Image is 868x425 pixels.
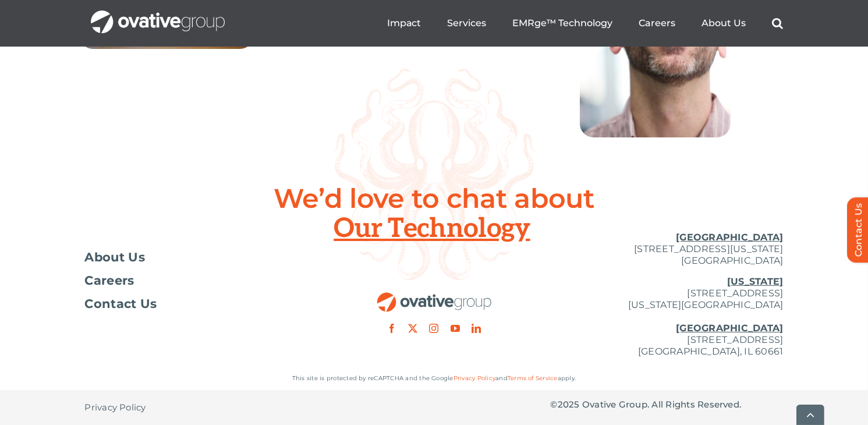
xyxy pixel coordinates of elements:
[702,17,746,29] a: About Us
[85,252,318,263] a: About Us
[85,298,318,310] a: Contact Us
[376,291,493,302] a: OG_Full_horizontal_RGB
[773,17,784,29] a: Search
[408,324,417,333] a: twitter
[639,17,676,29] a: Careers
[334,214,534,243] span: Our Technology
[451,324,460,333] a: youtube
[387,5,784,42] nav: Menu
[387,17,421,29] a: Impact
[91,9,225,20] a: OG_Full_horizontal_WHT
[551,232,784,267] p: [STREET_ADDRESS][US_STATE] [GEOGRAPHIC_DATA]
[508,374,558,382] a: Terms of Service
[85,298,157,310] span: Contact Us
[727,276,783,287] u: [US_STATE]
[85,252,318,310] nav: Footer Menu
[472,324,481,333] a: linkedin
[387,324,396,333] a: facebook
[85,390,146,425] a: Privacy Policy
[85,252,146,263] span: About Us
[558,399,580,410] span: 2025
[676,323,783,334] u: [GEOGRAPHIC_DATA]
[85,402,146,413] span: Privacy Policy
[454,374,495,382] a: Privacy Policy
[85,390,318,425] nav: Footer - Privacy Policy
[429,324,438,333] a: instagram
[551,399,784,410] p: © Ovative Group. All Rights Reserved.
[85,373,784,384] p: This site is protected by reCAPTCHA and the Google and apply.
[676,232,783,243] u: [GEOGRAPHIC_DATA]
[85,275,318,286] a: Careers
[551,276,784,357] p: [STREET_ADDRESS] [US_STATE][GEOGRAPHIC_DATA] [STREET_ADDRESS] [GEOGRAPHIC_DATA], IL 60661
[513,17,613,29] a: EMRge™ Technology
[448,17,487,29] a: Services
[85,275,134,286] span: Careers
